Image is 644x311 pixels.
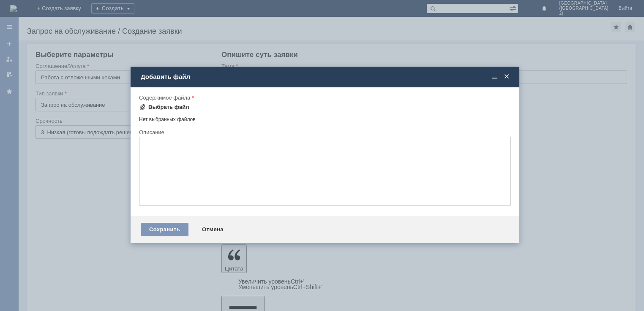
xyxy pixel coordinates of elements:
[491,73,499,81] span: Свернуть (Ctrl + M)
[502,73,511,81] span: Закрыть
[3,3,123,17] div: Добрый день, не прошла скидка по новой акции, чек на сумму 930 руб
[139,130,509,135] div: Описание
[148,104,189,111] div: Выбрать файл
[141,73,511,81] div: Добавить файл
[139,95,509,100] div: Содержимое файла
[139,113,511,123] div: Нет выбранных файлов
